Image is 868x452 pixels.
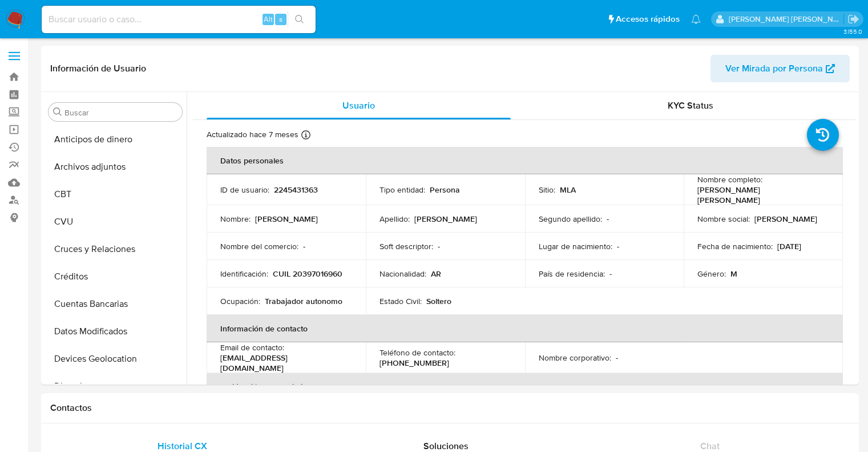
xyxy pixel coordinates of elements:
[44,263,187,290] button: Créditos
[697,214,750,224] p: Nombre social :
[539,241,612,251] p: Lugar de nacimiento :
[207,315,843,342] th: Información de contacto
[539,353,611,363] p: Nombre corporativo :
[64,107,177,118] input: Buscar
[616,13,680,25] span: Accesos rápidos
[539,214,602,224] p: Segundo apellido :
[44,373,187,400] button: Direcciones
[616,353,618,363] p: -
[44,318,187,345] button: Datos Modificados
[44,181,187,208] button: CBT
[288,11,311,27] button: search-icon
[560,185,576,195] p: MLA
[255,214,318,224] p: [PERSON_NAME]
[380,296,422,306] p: Estado Civil :
[697,174,762,185] p: Nombre completo :
[697,185,825,205] p: [PERSON_NAME] [PERSON_NAME]
[607,214,609,224] p: -
[220,296,260,306] p: Ocupación :
[539,185,555,195] p: Sitio :
[279,14,282,25] span: s
[380,347,455,358] p: Teléfono de contacto :
[426,296,451,306] p: Soltero
[777,241,801,251] p: [DATE]
[380,185,425,195] p: Tipo entidad :
[697,241,773,251] p: Fecha de nacimiento :
[668,99,713,112] span: KYC Status
[264,14,273,25] span: Alt
[44,345,187,373] button: Devices Geolocation
[53,107,62,117] button: Buscar
[380,214,410,224] p: Apellido :
[691,14,701,24] a: Notificaciones
[539,269,605,279] p: País de residencia :
[697,269,726,279] p: Género :
[414,214,477,224] p: [PERSON_NAME]
[44,153,187,181] button: Archivos adjuntos
[44,235,187,263] button: Cruces y Relaciones
[220,269,268,279] p: Identificación :
[220,353,348,373] p: [EMAIL_ADDRESS][DOMAIN_NAME]
[207,373,843,401] th: Verificación y cumplimiento
[730,269,737,279] p: M
[303,241,305,251] p: -
[44,290,187,318] button: Cuentas Bancarias
[380,241,433,251] p: Soft descriptor :
[273,269,342,279] p: CUIL 20397016960
[725,55,823,82] span: Ver Mirada por Persona
[220,185,269,195] p: ID de usuario :
[729,14,844,25] p: ext_noevirar@mercadolibre.com
[847,13,859,25] a: Salir
[50,402,850,414] h1: Contactos
[617,241,619,251] p: -
[265,296,342,306] p: Trabajador autonomo
[380,358,449,368] p: [PHONE_NUMBER]
[50,63,146,74] h1: Información de Usuario
[430,185,460,195] p: Persona
[220,241,298,251] p: Nombre del comercio :
[609,269,612,279] p: -
[44,126,187,153] button: Anticipos de dinero
[220,214,251,224] p: Nombre :
[42,12,316,27] input: Buscar usuario o caso...
[754,214,817,224] p: [PERSON_NAME]
[431,269,441,279] p: AR
[207,147,843,174] th: Datos personales
[380,269,426,279] p: Nacionalidad :
[274,185,318,195] p: 2245431363
[220,342,284,353] p: Email de contacto :
[44,208,187,235] button: CVU
[438,241,440,251] p: -
[207,129,298,140] p: Actualizado hace 7 meses
[342,99,375,112] span: Usuario
[710,55,850,82] button: Ver Mirada por Persona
